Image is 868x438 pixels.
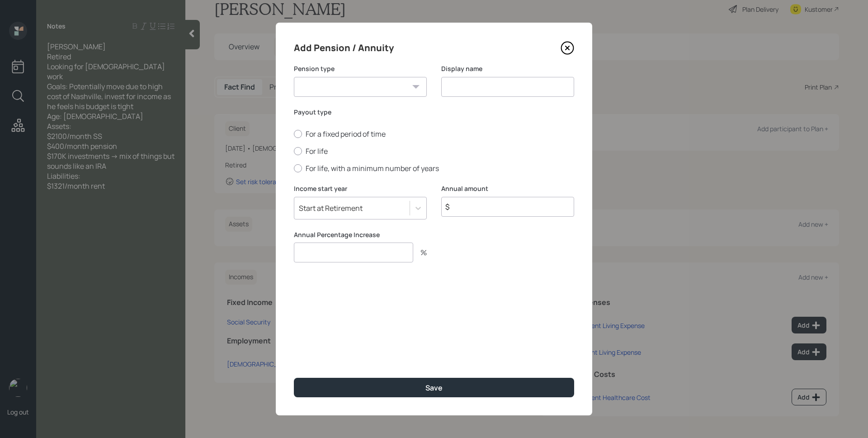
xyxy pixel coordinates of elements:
div: % [413,249,427,256]
label: Annual amount [441,184,574,193]
label: For life, with a minimum number of years [294,163,574,173]
div: Start at Retirement [299,203,363,213]
label: Display name [441,64,574,73]
label: Payout type [294,108,574,117]
label: Annual Percentage Increase [294,230,427,239]
label: Pension type [294,64,427,73]
h4: Add Pension / Annuity [294,41,394,55]
button: Save [294,378,574,397]
label: For life [294,146,574,156]
label: Income start year [294,184,427,193]
div: Save [425,383,443,393]
label: For a fixed period of time [294,129,574,139]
